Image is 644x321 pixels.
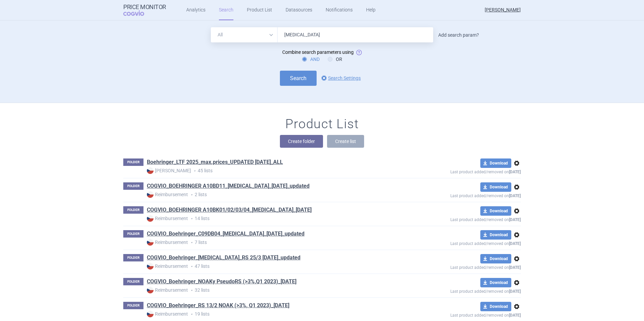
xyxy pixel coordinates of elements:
[147,206,312,214] a: COGVIO_BOEHRINGER A10BK01/02/03/04_[MEDICAL_DATA]_[DATE]
[123,302,143,309] p: FOLDER
[282,49,354,55] span: Combine search parameters using
[401,311,521,318] p: Last product added/removed on
[147,278,296,285] a: COGVIO_Boehringer_NOAKy PseudoRS (>3%,Q1 2023)_[DATE]
[147,263,401,270] p: 47 lists
[401,240,521,246] p: Last product added/removed on
[123,182,143,190] p: FOLDER
[188,287,195,294] i: •
[280,135,323,148] button: Create folder
[147,167,191,174] strong: [PERSON_NAME]
[401,287,521,294] p: Last product added/removed on
[280,71,317,86] button: Search
[328,56,342,63] label: OR
[147,215,188,222] strong: Reimbursement
[147,182,310,191] h1: COGVIO_BOEHRINGER A10BD11_JENTADUETO_21.01.2025_updated
[401,216,521,222] p: Last product added/removed on
[147,302,289,309] a: COGVIO_Boehringer_RS 13/2 NOAK (>3%, Q1 2023)_[DATE]
[147,239,401,246] p: 7 lists
[123,278,143,285] p: FOLDER
[147,215,401,222] p: 14 lists
[438,33,479,37] a: Add search param?
[147,263,154,270] img: CZ
[191,168,198,174] i: •
[147,206,312,215] h1: COGVIO_BOEHRINGER A10BK01/02/03/04_JARDIANCE_05.06.2025
[147,167,154,174] img: CZ
[123,230,143,238] p: FOLDER
[320,74,361,82] a: Search Settings
[147,230,304,238] a: COGVIO_Boehringer_C09DB04_[MEDICAL_DATA]_[DATE]_updated
[123,206,143,214] p: FOLDER
[480,254,511,263] button: Download
[147,191,154,198] img: CZ
[123,254,143,261] p: FOLDER
[147,302,289,311] h1: COGVIO_Boehringer_RS 13/2 NOAK (>3%, Q1 2023)_11.05.2025
[147,311,154,317] img: CZ
[147,311,401,318] p: 19 lists
[147,239,154,246] img: CZ
[327,135,364,148] button: Create list
[480,278,511,287] button: Download
[401,168,521,174] p: Last product added/removed on
[147,191,401,198] p: 2 lists
[147,254,300,263] h1: COGVIO_Boehringer_MICARDIS_RS 25/3 05.06.2025_updated
[480,230,511,240] button: Download
[480,158,511,168] button: Download
[509,289,521,294] strong: [DATE]
[509,313,521,318] strong: [DATE]
[147,278,296,287] h1: COGVIO_Boehringer_NOAKy PseudoRS (>3%,Q1 2023)_11.05.2025
[285,116,359,132] h1: Product List
[147,158,283,167] h1: Boehringer_LTF 2025_max.prices_UPDATED 29.05.2025_ALL
[123,158,143,166] p: FOLDER
[401,192,521,198] p: Last product added/removed on
[123,10,154,16] span: COGVIO
[509,217,521,222] strong: [DATE]
[188,311,195,318] i: •
[147,230,304,239] h1: COGVIO_Boehringer_C09DB04_TWYNSTA_05.06.2025_updated
[123,4,166,16] a: Price MonitorCOGVIO
[188,215,195,222] i: •
[188,191,195,198] i: •
[509,193,521,198] strong: [DATE]
[147,191,188,198] strong: Reimbursement
[147,287,154,293] img: CZ
[509,265,521,270] strong: [DATE]
[147,167,401,174] p: 45 lists
[188,239,195,246] i: •
[147,239,188,246] strong: Reimbursement
[147,311,188,317] strong: Reimbursement
[147,182,310,190] a: COGVIO_BOEHRINGER A10BD11_[MEDICAL_DATA]_[DATE]_updated
[509,170,521,174] strong: [DATE]
[147,287,188,293] strong: Reimbursement
[401,263,521,270] p: Last product added/removed on
[147,254,300,261] a: COGVIO_Boehringer_[MEDICAL_DATA]_RS 25/3 [DATE]_updated
[480,206,511,216] button: Download
[147,287,401,294] p: 32 lists
[147,158,283,166] a: Boehringer_LTF 2025_max.prices_UPDATED [DATE]_ALL
[480,182,511,192] button: Download
[147,263,188,270] strong: Reimbursement
[123,4,166,10] strong: Price Monitor
[302,56,320,63] label: AND
[509,241,521,246] strong: [DATE]
[188,263,195,270] i: •
[480,302,511,311] button: Download
[147,215,154,222] img: CZ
